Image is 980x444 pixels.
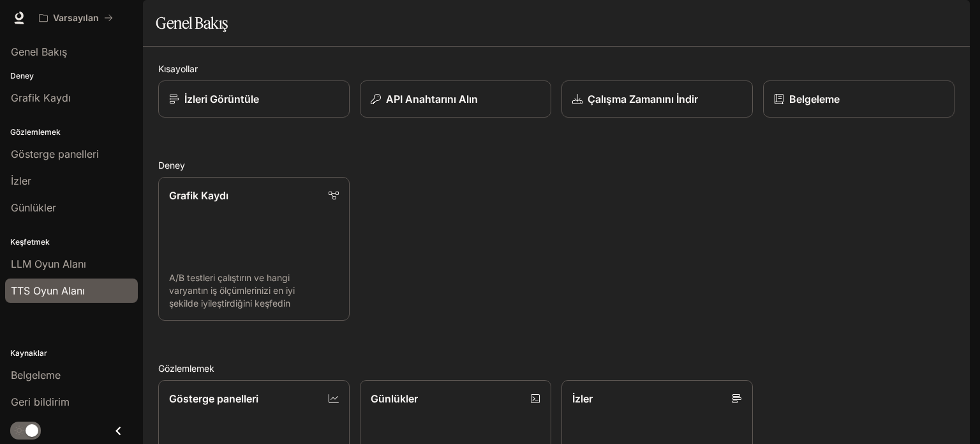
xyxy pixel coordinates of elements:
font: Genel Bakış [156,13,228,33]
font: Günlükler [371,392,418,405]
a: İzleri Görüntüle [158,80,350,118]
font: Grafik Kaydı [169,189,228,202]
a: Grafik KaydıA/B testleri çalıştırın ve hangi varyantın iş ölçümlerinizi en iyi şekilde iyileştird... [158,177,350,321]
font: Gösterge panelleri [169,392,258,405]
font: A/B testleri çalıştırın ve hangi varyantın iş ölçümlerinizi en iyi şekilde iyileştirdiğini keşfedin [169,272,295,309]
font: İzler [572,392,593,405]
font: Kısayollar [158,63,198,74]
a: Çalışma Zamanını İndir [561,80,753,118]
font: Gözlemlemek [158,363,214,374]
font: Çalışma Zamanını İndir [588,93,698,105]
font: API Anahtarını Alın [386,93,478,105]
a: Belgeleme [763,80,954,118]
font: Varsayılan [53,12,99,23]
button: API Anahtarını Alın [360,80,551,118]
button: Tüm çalışma alanları [33,5,119,31]
font: Deney [158,160,185,171]
font: Belgeleme [789,93,840,105]
font: İzleri Görüntüle [184,93,259,105]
